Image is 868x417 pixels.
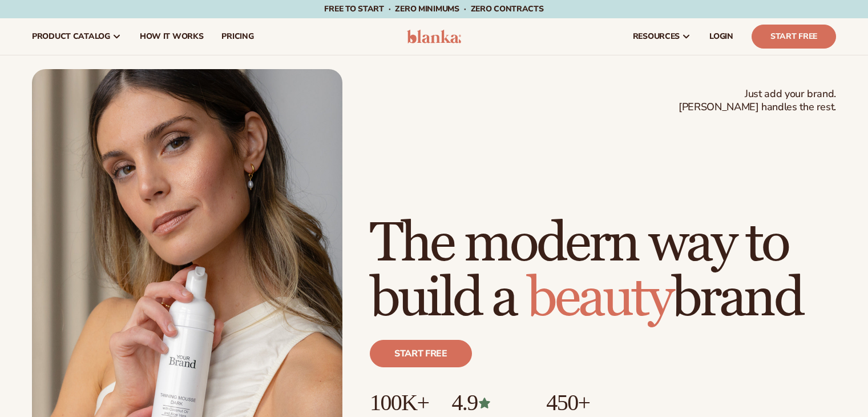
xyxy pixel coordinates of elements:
[370,340,472,367] a: Start free
[633,32,680,41] span: resources
[212,18,263,55] a: pricing
[370,216,836,326] h1: The modern way to build a brand
[451,390,523,415] p: 4.9
[700,18,742,55] a: LOGIN
[131,18,213,55] a: How It Works
[221,32,253,41] span: pricing
[624,18,700,55] a: resources
[324,3,543,14] span: Free to start · ZERO minimums · ZERO contracts
[546,390,632,415] p: 450+
[23,18,131,55] a: product catalog
[140,32,204,41] span: How It Works
[32,32,110,41] span: product catalog
[752,25,836,49] a: Start Free
[407,30,461,43] img: logo
[527,265,672,332] span: beauty
[709,32,733,41] span: LOGIN
[679,87,836,114] span: Just add your brand. [PERSON_NAME] handles the rest.
[370,390,429,415] p: 100K+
